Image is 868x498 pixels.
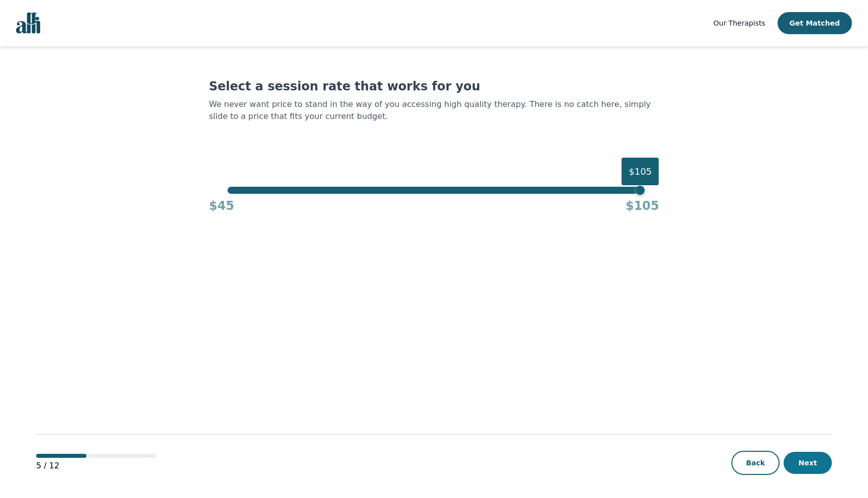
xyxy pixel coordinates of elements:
[731,451,780,475] button: Back
[784,452,832,474] button: Next
[209,98,659,122] p: We never want price to stand in the way of you accessing high quality therapy. There is no catch ...
[36,460,157,472] p: 5 / 12
[625,198,659,214] h4: $105
[778,12,852,34] button: Get Matched
[713,19,765,27] span: Our Therapists
[713,17,765,29] a: Our Therapists
[622,158,659,185] div: $105
[16,13,40,34] img: alli logo
[209,198,234,214] h4: $45
[209,78,659,94] h1: Select a session rate that works for you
